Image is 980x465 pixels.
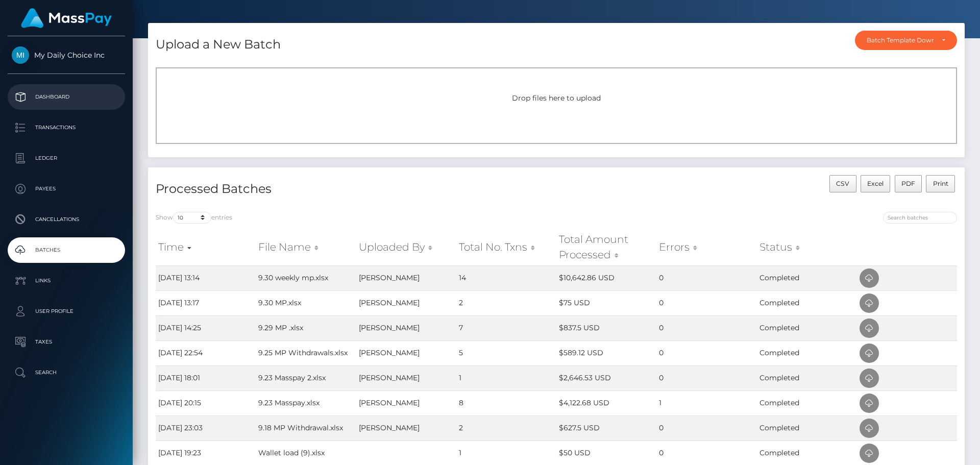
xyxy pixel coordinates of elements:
a: User Profile [8,299,125,324]
td: [DATE] 13:14 [156,265,256,290]
td: Completed [757,290,857,315]
a: Batches [8,237,125,263]
td: [PERSON_NAME] [356,340,456,365]
select: Showentries [173,212,211,224]
td: 0 [656,290,756,315]
td: 0 [656,315,756,340]
td: 7 [456,315,556,340]
p: Transactions [12,120,121,135]
span: CSV [836,180,849,187]
td: 0 [656,340,756,365]
td: 2 [456,290,556,315]
td: [PERSON_NAME] [356,290,456,315]
td: 9.25 MP Withdrawals.xlsx [256,340,356,365]
th: Status: activate to sort column ascending [757,229,857,265]
button: Excel [861,175,891,192]
span: Print [933,180,948,187]
td: [DATE] 13:17 [156,290,256,315]
h4: Processed Batches [156,180,549,198]
td: $2,646.53 USD [556,365,656,390]
td: [DATE] 14:25 [156,315,256,340]
span: Drop files here to upload [512,93,601,103]
p: Search [12,365,121,380]
td: Completed [757,390,857,415]
td: 1 [456,365,556,390]
td: $837.5 USD [556,315,656,340]
p: Dashboard [12,89,121,105]
td: 9.23 Masspay.xlsx [256,390,356,415]
td: Completed [757,315,857,340]
a: Cancellations [8,207,125,232]
td: $4,122.68 USD [556,390,656,415]
td: [DATE] 18:01 [156,365,256,390]
td: 9.23 Masspay 2.xlsx [256,365,356,390]
td: 8 [456,390,556,415]
p: Ledger [12,151,121,166]
span: PDF [901,180,915,187]
td: 0 [656,265,756,290]
td: [PERSON_NAME] [356,365,456,390]
button: PDF [895,175,922,192]
p: Taxes [12,334,121,350]
td: [PERSON_NAME] [356,265,456,290]
td: 14 [456,265,556,290]
td: 9.30 weekly mp.xlsx [256,265,356,290]
p: User Profile [12,304,121,319]
td: Completed [757,265,857,290]
a: Payees [8,176,125,202]
th: Uploaded By: activate to sort column ascending [356,229,456,265]
td: [PERSON_NAME] [356,390,456,415]
p: Cancellations [12,212,121,227]
td: Completed [757,340,857,365]
a: Taxes [8,329,125,355]
span: Excel [867,180,884,187]
img: My Daily Choice Inc [12,46,29,64]
td: 0 [656,415,756,440]
td: [PERSON_NAME] [356,315,456,340]
td: $10,642.86 USD [556,265,656,290]
span: My Daily Choice Inc [8,51,125,60]
td: 0 [656,365,756,390]
td: 9.30 MP.xlsx [256,290,356,315]
td: 9.18 MP Withdrawal.xlsx [256,415,356,440]
td: 9.29 MP .xlsx [256,315,356,340]
a: Ledger [8,145,125,171]
img: MassPay Logo [21,8,112,28]
td: [DATE] 22:54 [156,340,256,365]
td: 5 [456,340,556,365]
p: Payees [12,181,121,197]
td: [PERSON_NAME] [356,415,456,440]
button: CSV [829,175,856,192]
p: Links [12,273,121,288]
th: Time: activate to sort column ascending [156,229,256,265]
a: Links [8,268,125,293]
td: 1 [656,390,756,415]
div: Batch Template Download [867,36,934,44]
td: Completed [757,415,857,440]
a: Dashboard [8,84,125,110]
button: Print [926,175,955,192]
th: Errors: activate to sort column ascending [656,229,756,265]
td: $75 USD [556,290,656,315]
button: Batch Template Download [855,31,957,50]
td: [DATE] 23:03 [156,415,256,440]
label: Show entries [156,212,232,224]
a: Transactions [8,115,125,140]
h4: Upload a New Batch [156,36,281,54]
td: 2 [456,415,556,440]
th: Total Amount Processed: activate to sort column ascending [556,229,656,265]
td: Completed [757,365,857,390]
td: $589.12 USD [556,340,656,365]
td: $627.5 USD [556,415,656,440]
input: Search batches [883,212,957,224]
th: File Name: activate to sort column ascending [256,229,356,265]
td: [DATE] 20:15 [156,390,256,415]
a: Search [8,360,125,385]
th: Total No. Txns: activate to sort column ascending [456,229,556,265]
p: Batches [12,242,121,258]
